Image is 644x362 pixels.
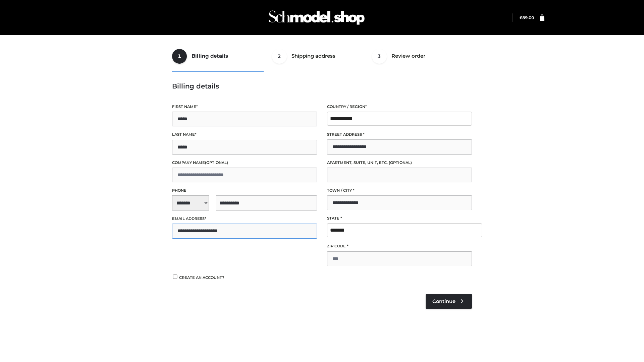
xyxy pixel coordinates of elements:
img: Schmodel Admin 964 [266,4,367,31]
label: Town / City [327,187,472,194]
span: Create an account? [179,275,224,280]
span: Continue [432,298,455,304]
span: (optional) [205,160,228,165]
h3: Billing details [172,82,472,90]
label: Email address [172,216,317,222]
input: Create an account? [172,275,178,279]
label: Company name [172,160,317,166]
a: Continue [426,294,472,309]
label: ZIP Code [327,243,472,249]
label: Last name [172,131,317,138]
label: Phone [172,187,317,194]
span: £ [520,15,522,20]
span: (optional) [389,160,412,165]
a: £89.00 [520,15,534,20]
label: Street address [327,131,472,138]
label: First name [172,104,317,110]
bdi: 89.00 [520,15,534,20]
label: Apartment, suite, unit, etc. [327,160,472,166]
label: State [327,215,472,222]
label: Country / Region [327,104,472,110]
